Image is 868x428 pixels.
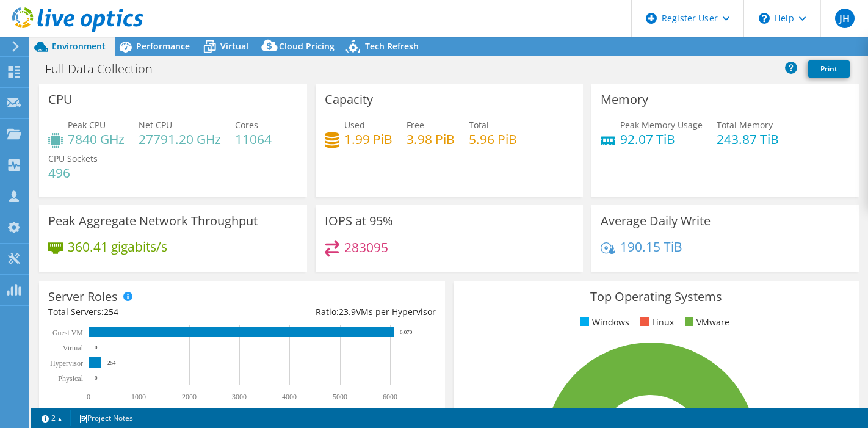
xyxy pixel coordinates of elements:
[620,240,682,253] h4: 190.15 TiB
[344,241,388,254] h4: 283095
[469,132,517,146] h4: 5.96 PiB
[333,393,347,401] text: 5000
[232,393,247,401] text: 3000
[68,240,167,253] h4: 360.41 gigabits/s
[637,316,674,329] li: Linux
[52,40,106,52] span: Environment
[58,374,83,383] text: Physical
[235,119,258,131] span: Cores
[325,93,373,106] h3: Capacity
[48,93,73,106] h3: CPU
[620,132,703,146] h4: 92.07 TiB
[717,132,779,146] h4: 243.87 TiB
[344,132,392,146] h4: 1.99 PiB
[407,132,455,146] h4: 3.98 PiB
[52,328,83,337] text: Guest VM
[95,375,98,381] text: 0
[139,119,172,131] span: Net CPU
[279,40,335,52] span: Cloud Pricing
[139,132,221,146] h4: 27791.20 GHz
[400,329,413,335] text: 6,070
[344,119,365,131] span: Used
[759,13,770,24] svg: \n
[33,410,71,426] a: 2
[48,305,242,319] div: Total Servers:
[131,393,146,401] text: 1000
[68,132,125,146] h4: 7840 GHz
[717,119,773,131] span: Total Memory
[325,214,393,228] h3: IOPS at 95%
[601,214,711,228] h3: Average Daily Write
[365,40,419,52] span: Tech Refresh
[235,132,272,146] h4: 11064
[95,344,98,350] text: 0
[87,393,90,401] text: 0
[48,214,258,228] h3: Peak Aggregate Network Throughput
[48,290,118,303] h3: Server Roles
[104,306,118,317] span: 254
[107,360,116,366] text: 254
[808,60,850,78] a: Print
[242,305,435,319] div: Ratio: VMs per Hypervisor
[68,119,106,131] span: Peak CPU
[339,306,356,317] span: 23.9
[48,153,98,164] span: CPU Sockets
[383,393,397,401] text: 6000
[601,93,648,106] h3: Memory
[682,316,729,329] li: VMware
[835,9,855,28] span: JH
[63,344,84,352] text: Virtual
[469,119,489,131] span: Total
[407,119,424,131] span: Free
[620,119,703,131] span: Peak Memory Usage
[220,40,248,52] span: Virtual
[40,62,172,76] h1: Full Data Collection
[282,393,297,401] text: 4000
[463,290,850,303] h3: Top Operating Systems
[70,410,142,426] a: Project Notes
[48,166,98,180] h4: 496
[577,316,629,329] li: Windows
[136,40,190,52] span: Performance
[50,359,83,368] text: Hypervisor
[182,393,197,401] text: 2000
